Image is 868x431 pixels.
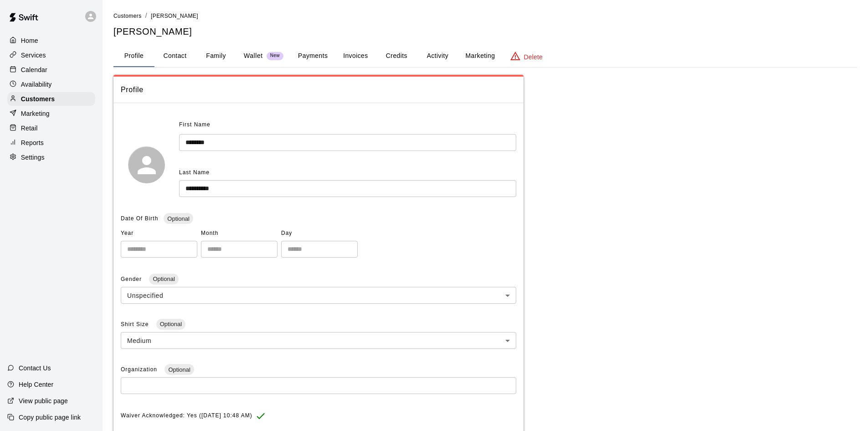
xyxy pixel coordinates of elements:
span: [PERSON_NAME] [151,13,198,19]
span: Shirt Size [121,321,151,327]
p: Reports [21,138,44,147]
span: Optional [149,275,178,282]
p: Customers [21,94,55,104]
p: Home [21,36,38,45]
span: Month [201,226,277,241]
p: Services [21,51,46,60]
span: Optional [164,366,194,373]
p: Help Center [19,380,53,389]
p: Retail [21,124,38,133]
a: Calendar [7,63,95,77]
a: Retail [7,121,95,135]
button: Payments [291,45,335,67]
span: Profile [121,84,516,96]
p: Copy public page link [19,413,81,422]
span: Organization [121,366,159,373]
span: Waiver Acknowledged: Yes ([DATE] 10:48 AM) [121,409,252,423]
a: Services [7,48,95,62]
p: Availability [21,80,52,89]
li: / [145,11,147,21]
p: Delete [524,52,543,62]
span: New [267,53,283,59]
span: Optional [164,215,193,222]
span: Year [121,226,197,241]
a: Customers [7,92,95,106]
p: Settings [21,153,45,162]
a: Customers [113,12,142,19]
span: Date Of Birth [121,215,158,222]
button: Contact [154,45,195,67]
button: Credits [376,45,417,67]
a: Marketing [7,107,95,120]
div: Unspecified [121,287,516,304]
p: Calendar [21,65,47,74]
a: Availability [7,78,95,91]
span: Day [281,226,358,241]
div: Medium [121,332,516,349]
span: Customers [113,13,142,19]
span: Gender [121,276,144,282]
button: Family [195,45,236,67]
p: View public page [19,396,68,405]
a: Home [7,34,95,47]
button: Invoices [335,45,376,67]
h5: [PERSON_NAME] [113,26,857,38]
span: Optional [156,321,185,327]
button: Profile [113,45,154,67]
span: First Name [179,118,211,132]
a: Reports [7,136,95,150]
span: Last Name [179,169,210,176]
a: Settings [7,151,95,164]
p: Marketing [21,109,50,118]
p: Wallet [244,51,263,61]
nav: breadcrumb [113,11,857,21]
button: Marketing [458,45,502,67]
button: Activity [417,45,458,67]
div: basic tabs example [113,45,857,67]
p: Contact Us [19,363,51,373]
